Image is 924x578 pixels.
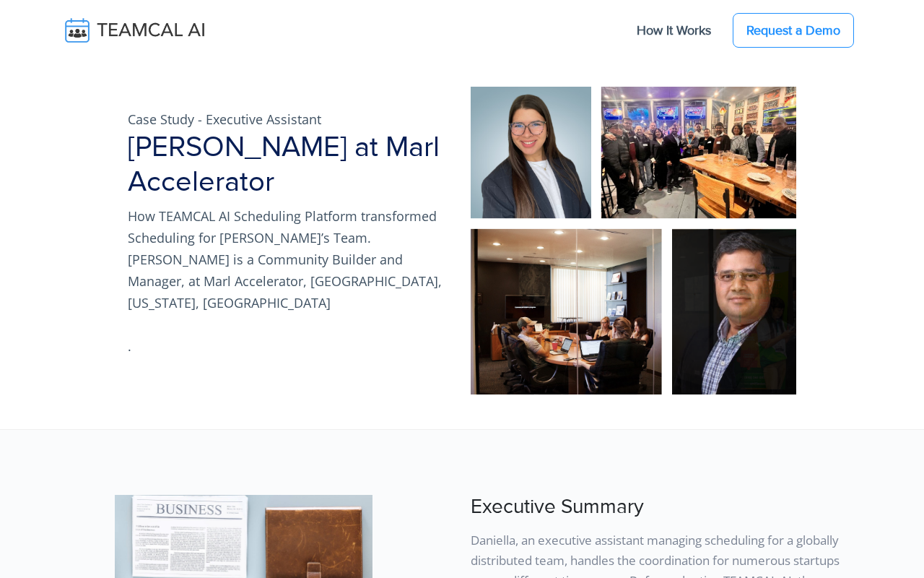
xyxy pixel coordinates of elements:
[128,205,453,314] p: How TEAMCAL AI Scheduling Platform transformed Scheduling for [PERSON_NAME]’s Team. [PERSON_NAME]...
[733,13,854,48] a: Request a Demo
[128,108,453,130] p: Case Study - Executive Assistant
[128,130,453,199] h1: [PERSON_NAME] at Marl Accelerator
[471,495,865,519] h3: Executive Summary
[128,335,453,357] p: .
[622,15,725,46] a: How It Works
[471,87,796,394] img: pic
